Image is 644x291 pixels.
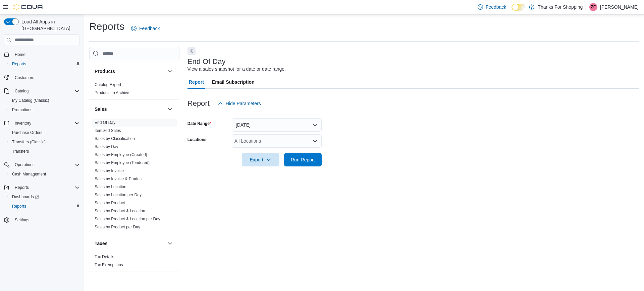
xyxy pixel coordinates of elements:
[187,66,286,73] div: View a sales snapshot for a date or date range.
[95,82,121,87] span: Catalog Export
[284,153,322,166] button: Run Report
[9,170,80,178] span: Cash Management
[7,147,83,156] button: Transfers
[95,128,121,133] a: Itemized Sales
[95,120,115,125] span: End Of Day
[95,254,114,259] a: Tax Details
[139,25,160,32] span: Feedback
[242,153,279,166] button: Export
[9,170,49,178] a: Cash Management
[7,96,83,105] button: My Catalog (Classic)
[12,161,37,169] button: Operations
[1,160,83,169] button: Operations
[95,240,108,247] h3: Taxes
[166,239,174,247] button: Taxes
[7,192,83,202] a: Dashboards
[9,202,29,210] a: Reports
[95,208,145,214] span: Sales by Product & Location
[9,96,80,104] span: My Catalog (Classic)
[95,106,165,113] button: Sales
[95,216,160,222] span: Sales by Product & Location per Day
[12,87,31,95] button: Catalog
[15,75,34,80] span: Customers
[189,75,204,89] span: Report
[95,160,150,165] a: Sales by Employee (Tendered)
[95,254,114,260] span: Tax Details
[95,160,150,165] span: Sales by Employee (Tendered)
[7,169,83,179] button: Cash Management
[166,105,174,113] button: Sales
[95,128,121,133] span: Itemized Sales
[1,73,83,82] button: Customers
[95,262,123,268] span: Tax Exemptions
[9,96,52,104] a: My Catalog (Classic)
[7,128,83,137] button: Purchase Orders
[12,107,33,113] span: Promotions
[95,152,147,157] span: Sales by Employee (Created)
[95,68,115,75] h3: Products
[95,144,118,149] a: Sales by Day
[89,119,179,234] div: Sales
[9,138,80,146] span: Transfers (Classic)
[95,90,129,95] span: Products to Archive
[12,119,34,127] button: Inventory
[312,138,318,144] button: Open list of options
[9,147,80,155] span: Transfers
[486,4,506,10] span: Feedback
[12,216,80,224] span: Settings
[12,119,80,127] span: Inventory
[187,99,210,107] h3: Report
[9,193,80,201] span: Dashboards
[12,87,80,95] span: Catalog
[187,47,196,55] button: Next
[215,97,264,110] button: Hide Parameters
[9,129,45,137] a: Purchase Orders
[95,209,145,213] a: Sales by Product & Location
[95,185,126,189] a: Sales by Location
[89,20,124,33] h1: Reports
[15,88,29,94] span: Catalog
[166,67,174,75] button: Products
[291,156,315,163] span: Run Report
[95,106,107,113] h3: Sales
[1,183,83,192] button: Reports
[538,3,583,11] p: Thanks For Shopping
[95,120,115,125] a: End Of Day
[187,58,226,66] h3: End Of Day
[95,168,124,173] span: Sales by Invoice
[95,176,143,181] span: Sales by Invoice & Product
[12,184,80,192] span: Reports
[12,216,32,224] a: Settings
[95,136,135,141] span: Sales by Classification
[512,11,512,11] span: Dark Mode
[95,168,124,173] a: Sales by Invoice
[12,73,80,82] span: Customers
[9,60,29,68] a: Reports
[89,81,179,99] div: Products
[1,215,83,225] button: Settings
[95,144,118,149] span: Sales by Day
[12,204,26,209] span: Reports
[4,47,80,242] nav: Complex example
[600,3,639,11] p: [PERSON_NAME]
[15,121,31,126] span: Inventory
[95,225,140,229] a: Sales by Product per Day
[95,240,165,247] button: Taxes
[12,149,29,154] span: Transfers
[1,119,83,128] button: Inventory
[12,184,32,192] button: Reports
[246,153,275,166] span: Export
[512,4,526,11] input: Dark Mode
[95,217,160,221] a: Sales by Product & Location per Day
[95,82,121,87] a: Catalog Export
[12,98,49,103] span: My Catalog (Classic)
[475,0,509,14] a: Feedback
[12,139,46,145] span: Transfers (Classic)
[19,18,80,32] span: Load All Apps in [GEOGRAPHIC_DATA]
[187,137,207,142] label: Locations
[9,129,80,137] span: Purchase Orders
[589,3,597,11] div: Zander Finch
[1,86,83,96] button: Catalog
[9,138,48,146] a: Transfers (Classic)
[12,161,80,169] span: Operations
